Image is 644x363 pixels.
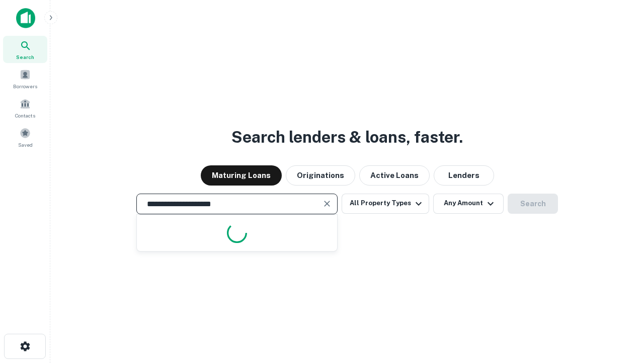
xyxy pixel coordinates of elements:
[16,8,35,28] img: capitalize-icon.png
[433,194,504,214] button: Any Amount
[359,165,430,186] button: Active Loans
[3,124,47,151] a: Saved
[231,125,463,149] h3: Search lenders & loans, faster.
[286,165,355,186] button: Originations
[16,53,34,61] span: Search
[3,65,47,92] a: Borrowers
[342,194,429,214] button: All Property Types
[434,165,494,186] button: Lenders
[13,82,37,90] span: Borrowers
[201,165,282,186] button: Maturing Loans
[15,111,35,119] span: Contacts
[3,36,47,63] a: Search
[320,197,334,211] button: Clear
[3,94,47,122] a: Contacts
[594,282,644,331] iframe: Chat Widget
[18,141,33,149] span: Saved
